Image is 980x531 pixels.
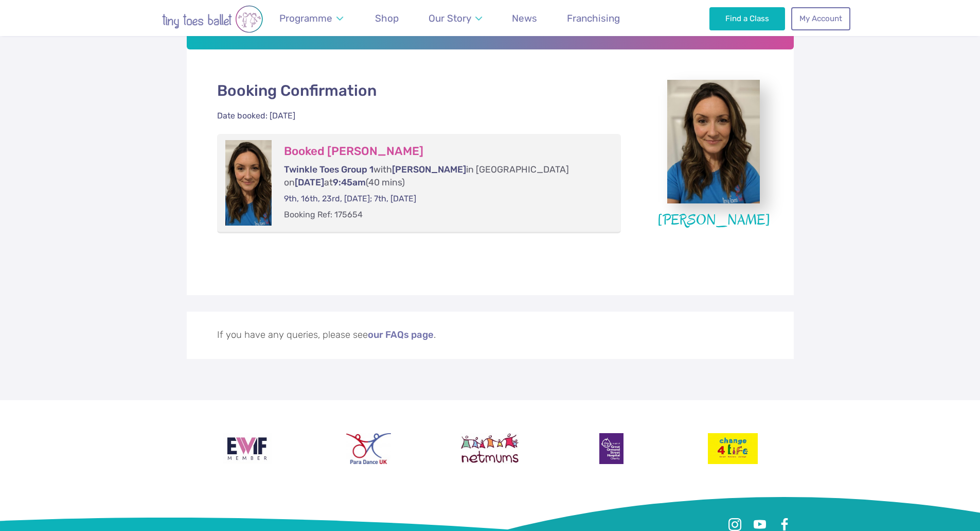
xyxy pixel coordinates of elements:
[223,433,272,464] img: Encouraging Women Into Franchising
[284,193,601,204] p: 9th, 16th, 23rd, [DATE]; 7th, [DATE]
[562,6,625,30] a: Franchising
[512,12,537,24] span: News
[652,210,775,230] figcaption: [PERSON_NAME]
[507,6,542,30] a: News
[284,144,601,159] h3: Booked [PERSON_NAME]
[567,12,620,24] span: Franchising
[284,163,601,189] p: with in [GEOGRAPHIC_DATA] on at (40 mins)
[346,433,390,464] img: Para Dance UK
[295,177,324,187] span: [DATE]
[370,6,404,30] a: Shop
[279,12,332,24] span: Programme
[217,328,763,342] p: If you have any queries, please see .
[217,80,621,101] p: Booking Confirmation
[275,6,348,30] a: Programme
[333,177,366,187] span: 9:45am
[284,209,601,220] p: Booking Ref: 175654
[429,12,471,24] span: Our Story
[368,330,434,340] a: our FAQs page
[392,164,466,175] span: [PERSON_NAME]
[667,80,760,203] img: photo-2024-02-25-19-42-31.jpg
[130,5,295,33] img: tiny toes ballet
[423,6,487,30] a: Our Story
[709,7,785,30] a: Find a Class
[375,12,399,24] span: Shop
[217,110,295,122] div: Date booked: [DATE]
[791,7,850,30] a: My Account
[284,164,373,175] span: Twinkle Toes Group 1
